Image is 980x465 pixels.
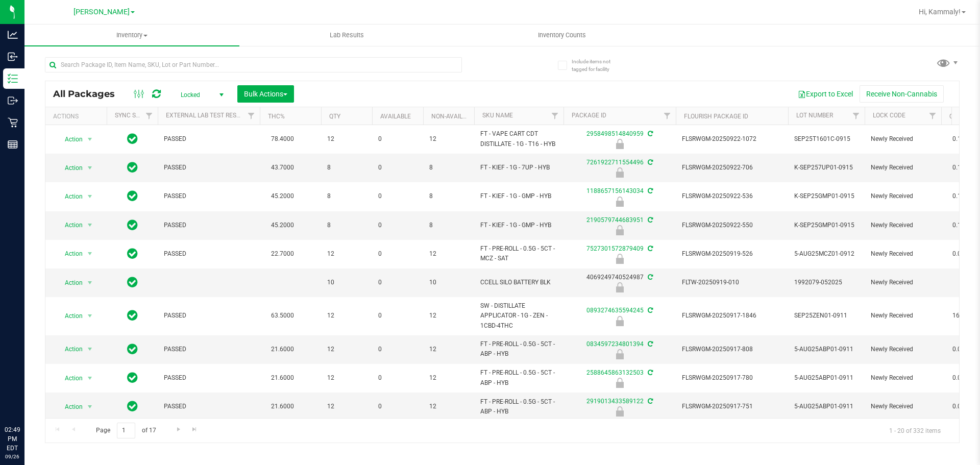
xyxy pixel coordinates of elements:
span: Action [56,400,83,414]
span: 12 [327,249,366,259]
span: Action [56,276,83,290]
span: select [84,342,96,356]
span: FLTW-20250919-010 [682,278,782,287]
span: Sync from Compliance System [646,307,653,314]
span: 12 [429,373,468,383]
span: Sync from Compliance System [646,398,653,405]
span: 0 [378,249,417,259]
span: 0.1790 [947,132,977,146]
span: 8 [327,163,366,173]
span: FT - PRE-ROLL - 0.5G - 5CT - ABP - HYB [480,368,557,387]
span: 45.2000 [266,189,299,204]
span: FLSRWGM-20250917-1846 [682,311,782,321]
span: Newly Received [871,191,935,201]
inline-svg: Inbound [8,52,18,62]
span: 21.6000 [266,399,299,414]
a: 0834597234801394 [586,340,644,348]
span: 0.0000 [947,247,977,261]
div: Newly Received [562,349,677,359]
inline-svg: Retail [8,117,18,128]
span: In Sync [127,371,138,385]
span: Sync from Compliance System [646,159,653,166]
span: FLSRWGM-20250922-536 [682,191,782,201]
a: Lock Code [873,112,905,119]
p: 02:49 PM EDT [5,425,20,453]
button: Bulk Actions [237,85,294,103]
a: 2958498514840959 [586,130,644,137]
span: select [84,400,96,414]
a: Filter [848,107,865,125]
a: Sync Status [115,112,154,119]
span: select [84,132,96,146]
span: Action [56,371,83,385]
span: Action [56,247,83,261]
span: 12 [327,373,366,383]
span: select [84,189,96,204]
span: FT - PRE-ROLL - 0.5G - 5CT - MCZ - SAT [480,244,557,263]
span: PASSED [164,191,254,201]
span: 10 [327,278,366,287]
span: 12 [429,402,468,411]
span: FT - PRE-ROLL - 0.5G - 5CT - ABP - HYB [480,397,557,417]
div: Newly Received [562,378,677,388]
span: [PERSON_NAME] [73,8,130,16]
span: PASSED [164,311,254,321]
span: In Sync [127,342,138,356]
span: In Sync [127,160,138,175]
span: select [84,309,96,323]
span: Sync from Compliance System [646,130,653,137]
span: 0.1010 [947,160,977,175]
span: PASSED [164,163,254,173]
span: FT - KIEF - 1G - GMP - HYB [480,191,557,201]
a: Lot Number [796,112,833,119]
span: Newly Received [871,278,935,287]
span: Sync from Compliance System [646,216,653,224]
span: 21.6000 [266,342,299,357]
span: 8 [327,221,366,230]
span: FLSRWGM-20250917-780 [682,373,782,383]
span: FT - PRE-ROLL - 0.5G - 5CT - ABP - HYB [480,339,557,359]
span: select [84,276,96,290]
a: Go to the next page [171,423,186,436]
span: FLSRWGM-20250917-751 [682,402,782,411]
span: SEP25T1601C-0915 [794,134,859,144]
span: 43.7000 [266,160,299,175]
span: In Sync [127,247,138,261]
span: PASSED [164,402,254,411]
span: PASSED [164,373,254,383]
a: Filter [659,107,676,125]
span: 12 [327,311,366,321]
span: Newly Received [871,163,935,173]
span: 0 [378,311,417,321]
span: FT - KIEF - 1G - 7UP - HYB [480,163,557,173]
span: In Sync [127,132,138,146]
span: 0.0000 [947,399,977,414]
span: Action [56,309,83,323]
span: 0 [378,345,417,354]
span: In Sync [127,399,138,413]
span: 21.6000 [266,371,299,385]
a: Go to the last page [187,423,202,436]
span: Newly Received [871,402,935,411]
span: Inventory [24,31,239,40]
span: 10 [429,278,468,287]
span: 8 [327,191,366,201]
span: 8 [429,191,468,201]
span: 12 [429,134,468,144]
span: 5-AUG25ABP01-0911 [794,402,859,411]
span: 0 [378,402,417,411]
span: FLSRWGM-20250922-550 [682,221,782,230]
a: 7261922711554496 [586,159,644,166]
span: Sync from Compliance System [646,369,653,376]
inline-svg: Inventory [8,74,18,84]
p: 09/26 [5,453,20,460]
span: 12 [327,345,366,354]
span: 0 [378,221,417,230]
span: 5-AUG25ABP01-0911 [794,345,859,354]
span: Hi, Kammaly! [919,8,961,16]
span: 0.0000 [947,342,977,357]
span: 0 [378,373,417,383]
span: FLSRWGM-20250922-1072 [682,134,782,144]
span: 0.1260 [947,189,977,204]
span: Action [56,132,83,146]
